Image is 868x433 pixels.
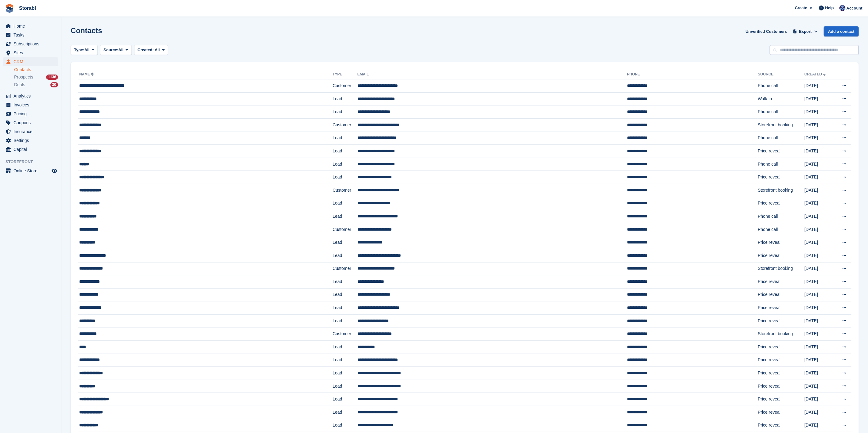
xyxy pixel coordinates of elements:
[758,105,804,119] td: Phone call
[804,184,834,197] td: [DATE]
[824,26,859,36] a: Add a contact
[333,70,357,79] th: Type
[333,275,357,289] td: Lead
[804,118,834,132] td: [DATE]
[14,109,50,118] span: Pricing
[758,314,804,328] td: Price reveal
[799,29,812,35] span: Export
[333,223,357,236] td: Customer
[14,74,58,80] a: Prospects 1136
[333,380,357,393] td: Lead
[3,31,58,39] a: menu
[103,47,118,53] span: Source:
[14,136,50,145] span: Settings
[14,118,50,127] span: Coupons
[333,262,357,275] td: Customer
[14,127,50,136] span: Insurance
[138,48,154,52] span: Created:
[758,262,804,275] td: Storefront booking
[804,236,834,249] td: [DATE]
[333,393,357,406] td: Lead
[333,79,357,93] td: Customer
[14,82,25,88] span: Deals
[804,92,834,105] td: [DATE]
[3,22,58,30] a: menu
[14,74,33,80] span: Prospects
[804,210,834,223] td: [DATE]
[3,40,58,48] a: menu
[14,101,50,109] span: Invoices
[804,328,834,341] td: [DATE]
[333,210,357,223] td: Lead
[14,40,50,48] span: Subscriptions
[839,5,846,11] img: Tegan Ewart
[3,57,58,66] a: menu
[758,118,804,132] td: Storefront booking
[333,92,357,105] td: Lead
[758,380,804,393] td: Price reveal
[758,249,804,262] td: Price reveal
[795,5,807,11] span: Create
[333,145,357,158] td: Lead
[804,380,834,393] td: [DATE]
[804,262,834,275] td: [DATE]
[333,406,357,419] td: Lead
[804,171,834,184] td: [DATE]
[100,45,132,55] button: Source: All
[14,145,50,154] span: Capital
[3,118,58,127] a: menu
[758,354,804,367] td: Price reveal
[758,328,804,341] td: Storefront booking
[758,132,804,145] td: Phone call
[50,82,58,87] div: 30
[847,5,862,11] span: Account
[758,419,804,432] td: Price reveal
[333,341,357,354] td: Lead
[333,367,357,380] td: Lead
[804,275,834,289] td: [DATE]
[14,92,50,100] span: Analytics
[51,167,58,174] a: Preview store
[758,197,804,210] td: Price reveal
[3,127,58,136] a: menu
[333,314,357,328] td: Lead
[134,45,168,55] button: Created: All
[758,70,804,79] th: Source
[758,236,804,249] td: Price reveal
[14,82,58,88] a: Deals 30
[825,5,834,11] span: Help
[758,184,804,197] td: Storefront booking
[804,197,834,210] td: [DATE]
[333,158,357,171] td: Lead
[804,158,834,171] td: [DATE]
[333,328,357,341] td: Customer
[804,79,834,93] td: [DATE]
[333,249,357,262] td: Lead
[333,236,357,249] td: Lead
[74,47,84,53] span: Type:
[804,314,834,328] td: [DATE]
[333,354,357,367] td: Lead
[804,72,827,76] a: Created
[3,92,58,100] a: menu
[155,48,160,52] span: All
[14,22,50,30] span: Home
[71,45,98,55] button: Type: All
[14,67,58,73] a: Contacts
[804,132,834,145] td: [DATE]
[804,419,834,432] td: [DATE]
[3,145,58,154] a: menu
[333,419,357,432] td: Lead
[14,57,50,66] span: CRM
[333,118,357,132] td: Customer
[627,70,758,79] th: Phone
[758,367,804,380] td: Price reveal
[758,210,804,223] td: Phone call
[804,105,834,119] td: [DATE]
[3,48,58,57] a: menu
[333,301,357,315] td: Lead
[119,47,124,53] span: All
[3,136,58,145] a: menu
[758,301,804,315] td: Price reveal
[804,354,834,367] td: [DATE]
